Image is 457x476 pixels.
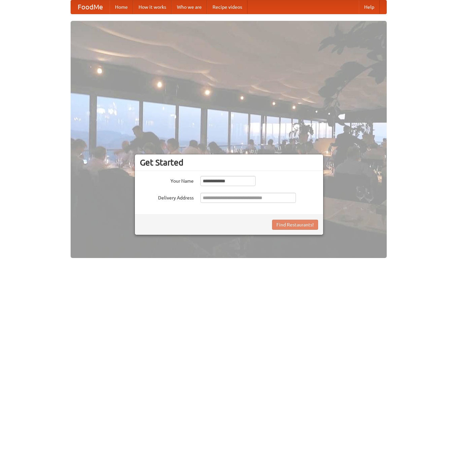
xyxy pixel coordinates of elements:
[272,220,318,230] button: Find Restaurants!
[110,0,133,14] a: Home
[71,0,110,14] a: FoodMe
[207,0,247,14] a: Recipe videos
[140,193,194,201] label: Delivery Address
[133,0,172,14] a: How it works
[172,0,207,14] a: Who we are
[140,157,318,168] h3: Get Started
[359,0,380,14] a: Help
[140,176,194,184] label: Your Name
